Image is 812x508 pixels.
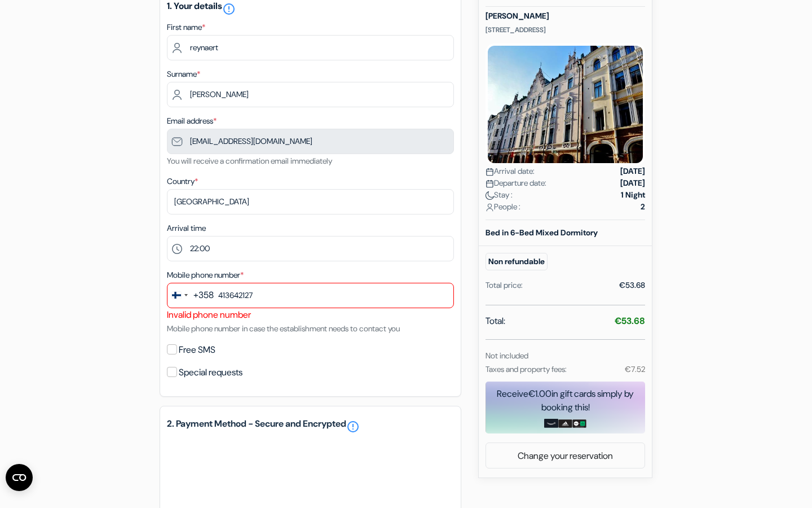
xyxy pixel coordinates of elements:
font: €7.52 [625,364,645,374]
font: Surname [167,69,197,79]
font: 2 [641,202,645,212]
input: Enter email address [167,129,454,154]
font: Stay : [494,190,513,200]
font: in gift cards simply by booking this! [541,388,634,413]
font: €53.68 [615,315,645,327]
font: Receive [497,388,528,400]
font: Arrival time [167,223,206,233]
a: error_outline [346,415,360,433]
img: uber-uber-eats-card.png [572,419,586,428]
font: €53.68 [619,280,645,290]
font: 1 Night [621,190,645,200]
font: Mobile phone number in case the establishment needs to contact you [167,323,400,334]
font: [PERSON_NAME] [486,11,549,21]
div: +358 [193,288,214,302]
input: Enter last name [167,82,454,107]
font: People : [494,202,520,212]
font: Arrival date: [494,166,535,176]
font: Mobile phone number [167,270,240,280]
a: Change your reservation [486,445,645,467]
font: €1.00 [528,388,551,400]
img: amazon-card-no-text.png [544,419,558,428]
font: 2. Payment Method - Secure and Encrypted [167,418,346,430]
button: Change country, selected Finland (+358) [167,283,214,308]
font: Special requests [179,366,242,378]
font: Invalid phone number [167,309,251,321]
img: user_icon.svg [486,203,494,212]
img: calendar.svg [486,168,494,176]
font: Email address [167,116,213,126]
font: First name [167,22,202,32]
font: Non refundable [488,256,545,266]
img: calendar.svg [486,179,494,188]
font: error_outline [222,2,236,16]
button: Open the CMP widget [6,464,33,491]
img: adidas-card.png [558,419,572,428]
font: Not included [486,351,528,361]
font: Total price: [486,280,523,290]
font: Total: [486,315,505,327]
img: moon.svg [486,191,494,200]
font: error_outline [346,420,360,433]
font: Bed in 6-Bed Mixed Dormitory [486,227,598,238]
input: Enter your first name [167,35,454,60]
font: [DATE] [620,166,645,176]
font: [STREET_ADDRESS] [486,25,546,34]
font: [DATE] [620,178,645,188]
font: You will receive a confirmation email immediately [167,156,332,166]
font: Country [167,176,195,186]
font: Departure date: [494,178,546,188]
font: Taxes and property fees: [486,364,567,374]
font: Free SMS [179,344,215,356]
font: Change your reservation [518,450,613,462]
